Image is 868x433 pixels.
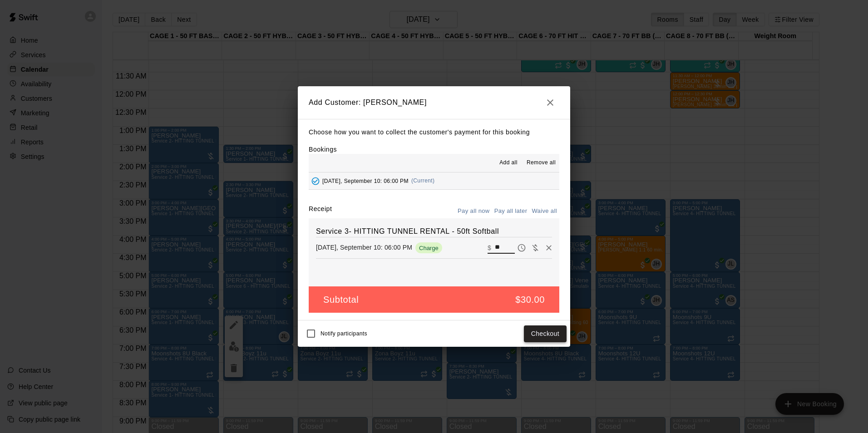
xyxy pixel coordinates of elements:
[411,177,435,184] span: (Current)
[309,146,337,153] label: Bookings
[455,204,492,218] button: Pay all now
[309,204,332,218] label: Receipt
[524,325,567,342] button: Checkout
[523,156,559,170] button: Remove all
[309,174,322,188] button: Added - Collect Payment
[309,172,559,189] button: Added - Collect Payment[DATE], September 10: 06:00 PM(Current)
[494,156,523,170] button: Add all
[322,177,409,184] span: [DATE], September 10: 06:00 PM
[515,243,528,251] span: Pay later
[529,204,559,218] button: Waive all
[527,158,556,167] span: Remove all
[316,243,412,252] p: [DATE], September 10: 06:00 PM
[488,243,491,252] p: $
[415,245,442,251] span: Charge
[499,158,518,167] span: Add all
[515,294,545,306] h5: $30.00
[528,243,542,251] span: Waive payment
[542,241,556,255] button: Remove
[321,331,367,337] span: Notify participants
[316,226,552,237] h6: Service 3- HITTING TUNNEL RENTAL - 50ft Softball
[298,86,570,119] h2: Add Customer: [PERSON_NAME]
[323,294,359,306] h5: Subtotal
[492,204,530,218] button: Pay all later
[309,127,559,138] p: Choose how you want to collect the customer's payment for this booking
